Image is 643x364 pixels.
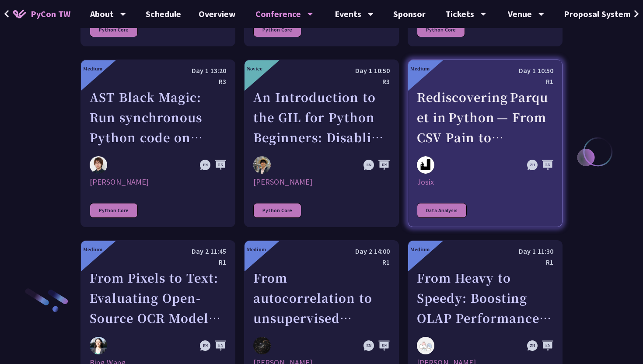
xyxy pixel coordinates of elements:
img: Bing Wang [90,337,107,354]
div: [PERSON_NAME] [90,177,226,187]
div: Python Core [253,203,301,218]
div: Medium [410,65,430,72]
div: Medium [410,246,430,252]
div: Medium [247,246,266,252]
img: Wei Jun Cheng [417,337,434,354]
div: Day 2 11:45 [90,246,226,257]
div: From autocorrelation to unsupervised learning; searching for aperiodic tilings (quasicrystals) in... [253,268,390,328]
div: Novice [247,65,262,72]
div: [PERSON_NAME] [253,177,390,187]
div: R3 [253,76,390,87]
div: R1 [417,76,553,87]
div: Python Core [90,22,138,37]
div: Day 2 14:00 [253,246,390,257]
div: Day 1 13:20 [90,65,226,76]
div: Python Core [253,22,301,37]
div: R1 [253,257,390,268]
img: Yu Saito [253,156,271,174]
img: Yuichiro Tachibana [90,156,107,174]
div: Python Core [90,203,138,218]
a: Novice Day 1 10:50 R3 An Introduction to the GIL for Python Beginners: Disabling It in Python 3.1... [244,59,399,227]
a: PyCon TW [4,3,79,25]
div: Rediscovering Parquet in Python — From CSV Pain to Columnar Gain [417,87,553,147]
div: Medium [83,246,102,252]
div: R1 [90,257,226,268]
img: Josix [417,156,434,174]
div: An Introduction to the GIL for Python Beginners: Disabling It in Python 3.13 and Leveraging Concu... [253,87,390,147]
img: Home icon of PyCon TW 2025 [13,10,26,18]
div: Medium [83,65,102,72]
div: AST Black Magic: Run synchronous Python code on asynchronous Pyodide [90,87,226,147]
a: Medium Day 1 13:20 R3 AST Black Magic: Run synchronous Python code on asynchronous Pyodide Yuichi... [80,59,235,227]
div: Data Analysis [417,203,467,218]
div: Day 1 11:30 [417,246,553,257]
span: PyCon TW [31,7,70,21]
div: From Pixels to Text: Evaluating Open-Source OCR Models on Japanese Medical Documents [90,268,226,328]
div: R1 [417,257,553,268]
div: Day 1 10:50 [253,65,390,76]
img: David Mikolas [253,337,271,355]
div: Day 1 10:50 [417,65,553,76]
div: Josix [417,177,553,187]
div: R3 [90,76,226,87]
a: Medium Day 1 10:50 R1 Rediscovering Parquet in Python — From CSV Pain to Columnar Gain Josix Josi... [408,59,563,227]
div: Python Core [417,22,465,37]
div: From Heavy to Speedy: Boosting OLAP Performance with Spark Variant Shredding [417,268,553,328]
